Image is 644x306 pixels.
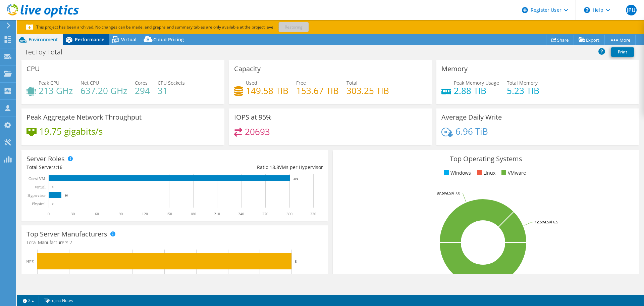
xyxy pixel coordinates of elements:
div: Ratio: VMs per Hypervisor [175,164,323,171]
tspan: ESXi 6.5 [545,219,558,224]
h4: 20693 [245,128,270,135]
h3: Memory [441,65,468,73]
text: 180 [190,212,196,216]
h4: 31 [158,87,185,94]
span: Net CPU [80,80,99,86]
div: Total Servers: [26,164,175,171]
span: 16 [57,164,62,170]
span: Total [346,80,358,86]
h4: Total Manufacturers: [26,239,323,246]
h4: 6.96 TiB [455,128,488,135]
h4: 303.25 TiB [346,87,389,94]
tspan: 12.5% [535,219,545,224]
li: VMware [500,169,526,177]
a: Project Notes [39,296,78,305]
h3: Top Operating Systems [338,155,634,163]
span: Peak CPU [39,80,59,86]
h4: 149.58 TiB [246,87,288,94]
a: More [604,35,636,45]
h3: Peak Aggregate Network Throughput [26,114,142,121]
span: 2 [69,239,72,246]
text: HPE [26,259,34,264]
h4: 2.88 TiB [454,87,499,94]
span: JPU [626,5,637,15]
a: Export [574,35,605,45]
span: Peak Memory Usage [454,80,499,86]
text: 0 [52,185,54,189]
span: Cores [135,80,148,86]
text: 16 [65,194,68,197]
h4: 153.67 TiB [296,87,339,94]
text: 210 [214,212,220,216]
p: This project has been archived. No changes can be made, and graphs and summary tables are only av... [26,24,355,31]
text: 120 [142,212,148,216]
span: Total Memory [507,80,538,86]
h4: 294 [135,87,150,94]
span: Free [296,80,306,86]
text: Physical [32,202,46,206]
a: Share [546,35,574,45]
svg: \n [584,7,590,13]
text: 8 [295,259,297,263]
text: 0 [52,202,54,206]
span: Virtual [121,36,137,43]
li: Windows [442,169,471,177]
text: Virtual [35,185,46,189]
span: Environment [29,36,58,43]
h4: 637.20 GHz [80,87,127,94]
h3: IOPS at 95% [234,114,272,121]
text: 90 [119,212,123,216]
h3: CPU [26,65,40,73]
tspan: ESXi 7.0 [447,190,460,195]
text: 301 [293,177,298,180]
text: 150 [166,212,172,216]
h3: Capacity [234,65,261,73]
span: CPU Sockets [158,80,185,86]
text: Hypervisor [28,193,46,198]
text: 0 [48,212,50,216]
h3: Average Daily Write [441,114,502,121]
span: Cloud Pricing [153,36,184,43]
text: 300 [286,212,292,216]
h1: TecToy Total [22,48,73,56]
span: Performance [75,36,104,43]
span: 18.8 [270,164,279,170]
a: Print [611,47,634,57]
text: 240 [238,212,244,216]
a: 2 [18,296,39,305]
span: Used [246,80,257,86]
text: Guest VM [29,176,45,181]
tspan: 37.5% [437,190,447,195]
h4: 19.75 gigabits/s [39,128,103,135]
text: 30 [71,212,75,216]
text: 60 [95,212,99,216]
h3: Top Server Manufacturers [26,230,107,238]
li: Linux [475,169,495,177]
text: 330 [310,212,316,216]
h4: 5.23 TiB [507,87,539,94]
h3: Server Roles [26,155,65,163]
h4: 213 GHz [39,87,73,94]
text: 270 [262,212,268,216]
